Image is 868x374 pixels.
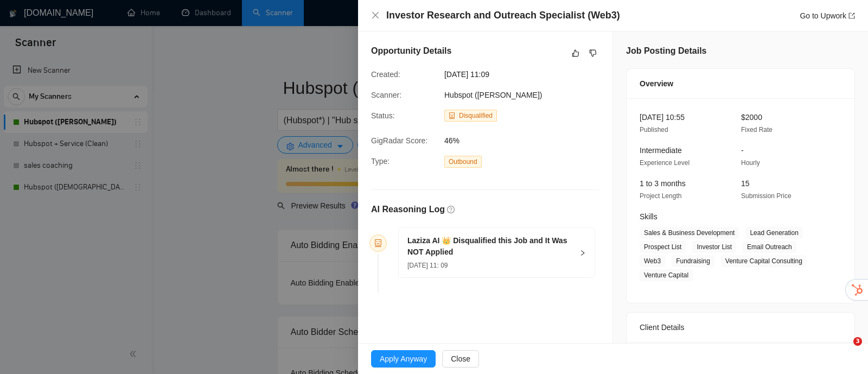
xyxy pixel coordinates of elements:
[831,337,857,363] iframe: Intercom live chat
[371,70,400,79] span: Created:
[407,262,448,269] span: [DATE] 11: 09
[626,45,706,58] h5: Job Posting Details
[640,227,739,239] span: Sales & Business Development
[374,239,382,247] span: robot
[640,146,682,155] span: Intermediate
[745,227,802,239] span: Lead Generation
[640,126,668,134] span: Published
[579,250,586,256] span: right
[640,255,665,267] span: Web3
[589,49,597,58] span: dislike
[444,68,607,80] span: [DATE] 11:09
[449,112,455,119] span: robot
[640,159,690,167] span: Experience Level
[848,12,855,19] span: export
[386,9,620,22] h4: Investor Research and Outreach Specialist (Web3)
[640,241,686,253] span: Prospect List
[743,241,796,253] span: Email Outreach
[640,113,685,122] span: [DATE] 10:55
[380,353,427,365] span: Apply Anyway
[640,269,693,281] span: Venture Capital
[741,146,744,155] span: -
[444,91,542,99] span: Hubspot ([PERSON_NAME])
[371,11,380,20] button: Close
[371,91,401,99] span: Scanner:
[444,156,482,168] span: Outbound
[741,113,762,122] span: $2000
[741,126,773,134] span: Fixed Rate
[459,112,493,119] span: Disqualified
[672,255,714,267] span: Fundraising
[586,47,599,60] button: dislike
[407,235,573,258] h5: Laziza AI 👑 Disqualified this Job and It Was NOT Applied
[853,337,862,346] span: 3
[640,313,841,342] div: Client Details
[371,136,427,145] span: GigRadar Score:
[640,179,686,188] span: 1 to 3 months
[572,49,579,58] span: like
[371,111,395,120] span: Status:
[451,353,470,365] span: Close
[741,159,760,167] span: Hourly
[444,135,607,147] span: 46%
[569,47,582,60] button: like
[741,192,792,200] span: Submission Price
[640,212,658,221] span: Skills
[371,350,436,367] button: Apply Anyway
[721,255,807,267] span: Venture Capital Consulting
[442,350,479,367] button: Close
[371,203,445,216] h5: AI Reasoning Log
[640,78,673,90] span: Overview
[447,206,455,213] span: question-circle
[692,241,736,253] span: Investor List
[371,45,451,58] h5: Opportunity Details
[640,192,681,200] span: Project Length
[800,11,855,20] a: Go to Upworkexport
[371,11,380,20] span: close
[741,179,750,188] span: 15
[371,157,390,166] span: Type:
